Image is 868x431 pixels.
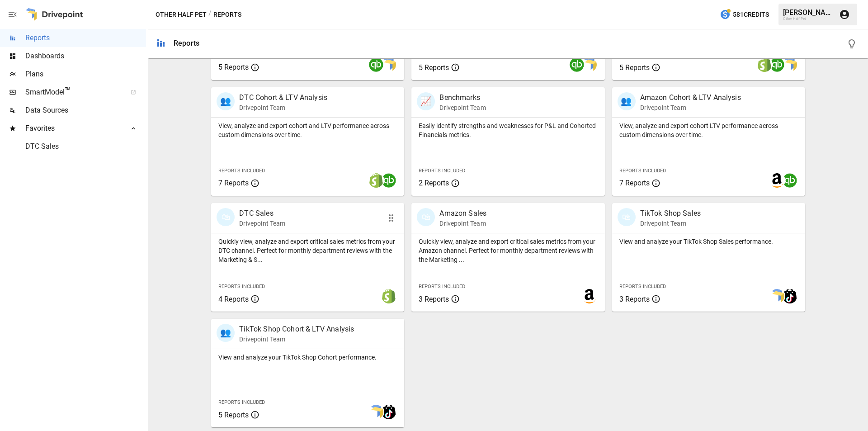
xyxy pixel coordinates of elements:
p: Drivepoint Team [439,219,486,228]
button: 581Credits [716,6,773,23]
p: Drivepoint Team [439,103,486,112]
div: 📈 [417,92,435,110]
div: 🛍 [217,208,235,226]
span: Plans [25,69,146,80]
p: View and analyze your TikTok Shop Cohort performance. [218,353,397,362]
span: 7 Reports [218,179,249,187]
p: Drivepoint Team [640,103,741,112]
p: Drivepoint Team [239,219,285,228]
span: Data Sources [25,105,146,116]
p: TikTok Shop Sales [640,208,701,219]
p: Benchmarks [439,92,486,103]
img: shopify [757,57,772,72]
span: 7 Reports [619,179,650,187]
p: Quickly view, analyze and export critical sales metrics from your DTC channel. Perfect for monthl... [218,237,397,264]
span: Reports Included [218,168,265,174]
span: Dashboards [25,51,146,62]
span: DTC Sales [25,141,146,152]
img: quickbooks [382,173,396,188]
div: / [208,9,212,20]
img: smart model [770,289,784,303]
div: 👥 [217,324,235,342]
img: amazon [770,173,784,188]
button: Other Half Pet [156,9,207,20]
span: ™ [65,85,71,97]
span: 5 Reports [419,63,449,72]
div: Other Half Pet [783,17,834,21]
span: Reports Included [419,284,465,289]
span: 4 Reports [218,295,249,303]
img: amazon [582,289,597,303]
p: DTC Cohort & LTV Analysis [239,92,327,103]
span: 5 Reports [218,411,249,419]
span: SmartModel [25,87,121,98]
img: quickbooks [369,57,383,72]
span: Reports Included [619,284,666,289]
p: Amazon Cohort & LTV Analysis [640,92,741,103]
img: quickbooks [570,57,584,72]
p: Drivepoint Team [239,335,354,344]
img: smart model [783,57,797,72]
div: 🛍 [618,208,636,226]
span: Favorites [25,123,121,134]
span: 5 Reports [218,63,249,71]
img: smart model [369,405,383,419]
div: 👥 [217,92,235,110]
div: [PERSON_NAME] [783,8,834,17]
span: Reports Included [419,168,465,174]
p: Easily identify strengths and weaknesses for P&L and Cohorted Financials metrics. [419,121,597,139]
p: View and analyze your TikTok Shop Sales performance. [619,237,798,246]
span: Reports Included [218,399,265,405]
span: Reports Included [218,284,265,289]
div: 👥 [618,92,636,110]
img: smart model [582,57,597,72]
p: Amazon Sales [439,208,486,219]
p: DTC Sales [239,208,285,219]
img: tiktok [382,405,396,419]
p: View, analyze and export cohort and LTV performance across custom dimensions over time. [218,121,397,139]
p: Drivepoint Team [239,103,327,112]
img: shopify [382,289,396,303]
span: 3 Reports [419,295,449,303]
span: Reports [25,33,146,43]
div: Reports [174,39,199,47]
p: TikTok Shop Cohort & LTV Analysis [239,324,354,335]
span: 581 Credits [733,9,769,20]
img: smart model [382,57,396,72]
span: 5 Reports [619,63,650,72]
img: shopify [369,173,383,188]
p: View, analyze and export cohort LTV performance across custom dimensions over time. [619,121,798,139]
span: Reports Included [619,168,666,174]
img: quickbooks [770,57,784,72]
div: 🛍 [417,208,435,226]
img: tiktok [783,289,797,303]
p: Quickly view, analyze and export critical sales metrics from your Amazon channel. Perfect for mon... [419,237,597,264]
img: quickbooks [783,173,797,188]
p: Drivepoint Team [640,219,701,228]
span: 2 Reports [419,179,449,187]
span: 3 Reports [619,295,650,303]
